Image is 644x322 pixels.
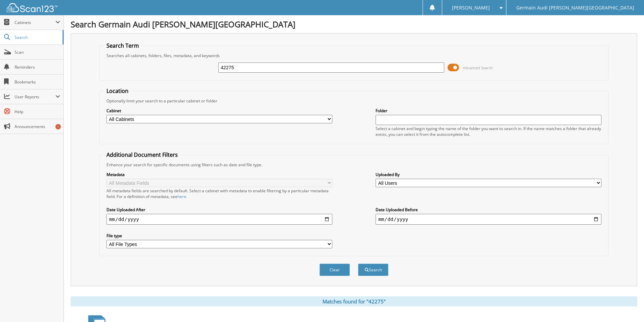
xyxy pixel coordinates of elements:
label: File type [106,233,332,239]
label: Date Uploaded Before [376,207,601,213]
input: start [106,214,332,225]
div: Select a cabinet and begin typing the name of the folder you want to search in. If the name match... [376,126,601,137]
label: Metadata [106,172,332,177]
div: 1 [55,124,61,129]
div: All metadata fields are searched by default. Select a cabinet with metadata to enable filtering b... [106,188,332,199]
img: scan123-logo-white.svg [7,3,57,12]
span: Germain Audi [PERSON_NAME][GEOGRAPHIC_DATA] [516,6,634,10]
span: Reminders [15,64,60,70]
label: Date Uploaded After [106,207,332,213]
legend: Location [103,87,132,95]
span: [PERSON_NAME] [452,6,490,10]
span: Scan [15,49,60,55]
label: Folder [376,108,601,114]
span: Advanced Search [463,65,493,70]
span: Cabinets [15,20,55,25]
legend: Additional Document Filters [103,151,181,158]
div: Searches all cabinets, folders, files, metadata, and keywords [103,53,605,58]
span: Announcements [15,124,60,129]
button: Clear [319,264,350,276]
label: Cabinet [106,108,332,114]
div: Enhance your search for specific documents using filters such as date and file type. [103,162,605,168]
legend: Search Term [103,42,142,49]
h1: Search Germain Audi [PERSON_NAME][GEOGRAPHIC_DATA] [71,19,637,30]
label: Uploaded By [376,172,601,177]
span: User Reports [15,94,55,100]
div: Matches found for "42275" [71,296,637,306]
a: here [177,194,186,199]
button: Search [358,264,388,276]
div: Optionally limit your search to a particular cabinet or folder [103,98,605,104]
span: Help [15,109,60,115]
span: Bookmarks [15,79,60,85]
span: Search [15,34,59,40]
input: end [376,214,601,225]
